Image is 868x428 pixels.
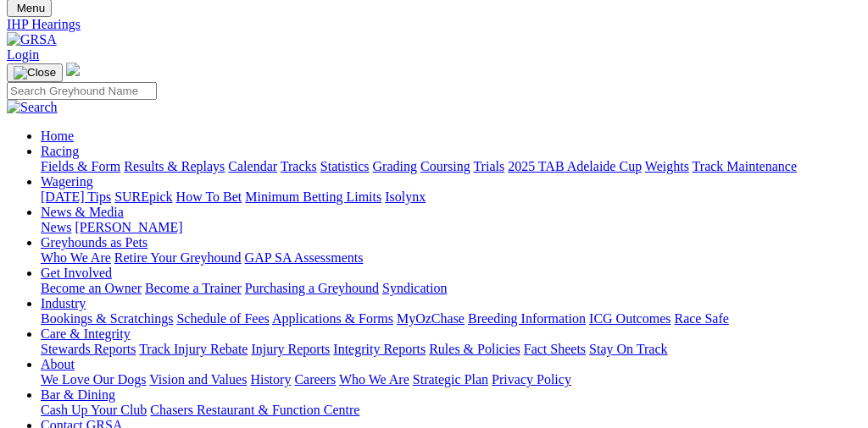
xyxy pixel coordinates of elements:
[14,66,56,80] img: Close
[41,311,861,326] div: Industry
[41,235,147,250] a: Greyhounds as Pets
[468,311,586,326] a: Breeding Information
[250,372,291,387] a: History
[508,159,642,173] a: 2025 TAB Adelaide Cup
[41,342,861,357] div: Care & Integrity
[589,311,670,326] a: ICG Outcomes
[7,17,861,32] a: IHP Hearings
[281,159,317,173] a: Tracks
[41,311,173,326] a: Bookings & Scratchings
[41,403,861,418] div: Bar & Dining
[645,159,689,173] a: Weights
[41,220,861,235] div: News & Media
[473,159,504,173] a: Trials
[75,220,182,234] a: [PERSON_NAME]
[124,159,225,173] a: Results & Replays
[373,159,417,173] a: Grading
[382,281,447,295] a: Syndication
[41,372,146,387] a: We Love Our Dogs
[41,159,861,174] div: Racing
[41,403,147,417] a: Cash Up Your Club
[150,403,359,417] a: Chasers Restaurant & Function Centre
[41,129,74,143] a: Home
[41,357,75,371] a: About
[66,63,80,76] img: logo-grsa-white.png
[41,189,111,204] a: [DATE] Tips
[114,250,242,265] a: Retire Your Greyhound
[139,342,248,356] a: Track Injury Rebate
[674,311,728,326] a: Race Safe
[41,250,111,265] a: Who We Are
[294,372,336,387] a: Careers
[7,63,63,82] button: Toggle navigation
[429,342,520,356] a: Rules & Policies
[589,342,667,356] a: Stay On Track
[7,32,57,47] img: GRSA
[228,159,277,173] a: Calendar
[114,189,172,204] a: SUREpick
[41,281,142,295] a: Become an Owner
[41,387,115,402] a: Bar & Dining
[41,174,93,189] a: Wagering
[17,2,45,14] span: Menu
[693,159,797,173] a: Track Maintenance
[41,250,861,266] div: Greyhounds as Pets
[320,159,370,173] a: Statistics
[251,342,330,356] a: Injury Reports
[420,159,470,173] a: Coursing
[524,342,586,356] a: Fact Sheets
[245,250,364,265] a: GAP SA Assessments
[41,144,79,158] a: Racing
[272,311,393,326] a: Applications & Forms
[7,100,58,115] img: Search
[41,372,861,387] div: About
[41,189,861,205] div: Wagering
[333,342,426,356] a: Integrity Reports
[492,372,571,387] a: Privacy Policy
[149,372,247,387] a: Vision and Values
[397,311,465,326] a: MyOzChase
[7,82,157,100] input: Search
[176,311,269,326] a: Schedule of Fees
[41,296,86,310] a: Industry
[41,281,861,296] div: Get Involved
[385,189,426,204] a: Isolynx
[245,281,379,295] a: Purchasing a Greyhound
[41,342,136,356] a: Stewards Reports
[41,205,124,219] a: News & Media
[245,189,381,204] a: Minimum Betting Limits
[41,326,131,341] a: Care & Integrity
[413,372,488,387] a: Strategic Plan
[339,372,409,387] a: Who We Are
[41,159,120,173] a: Fields & Form
[41,220,71,234] a: News
[145,281,242,295] a: Become a Trainer
[7,47,39,62] a: Login
[41,266,112,280] a: Get Involved
[176,189,242,204] a: How To Bet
